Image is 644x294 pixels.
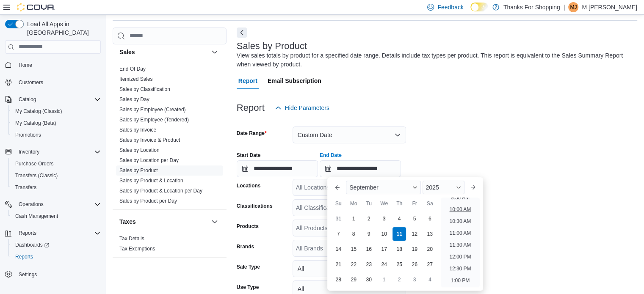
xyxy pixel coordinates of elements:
[119,86,170,93] span: Sales by Classification
[119,126,156,133] span: Sales by Invoice
[119,217,208,226] button: Taxes
[15,94,39,104] button: Catalog
[377,197,391,210] div: We
[15,253,33,260] span: Reports
[119,96,149,102] a: Sales by Day
[17,3,55,11] img: Cova
[15,269,101,279] span: Settings
[12,106,66,116] a: My Catalog (Classic)
[2,76,104,88] button: Customers
[347,273,360,286] div: day-29
[119,48,135,56] h3: Sales
[332,242,345,256] div: day-14
[347,227,360,241] div: day-8
[19,148,39,155] span: Inventory
[293,126,406,143] button: Custom Date
[119,177,183,184] span: Sales by Product & Location
[392,212,406,225] div: day-4
[377,227,391,241] div: day-10
[362,212,376,225] div: day-2
[119,96,149,103] span: Sales by Day
[293,260,406,277] button: All
[423,212,437,225] div: day-6
[568,2,578,12] div: M Johst
[119,187,202,194] span: Sales by Product & Location per Day
[119,76,153,82] a: Itemized Sales
[392,273,406,286] div: day-2
[15,77,47,88] a: Customers
[119,76,153,82] span: Itemized Sales
[12,130,101,140] span: Promotions
[408,212,421,225] div: day-5
[446,264,474,274] li: 12:30 PM
[12,252,101,262] span: Reports
[332,197,345,210] div: Su
[237,51,633,69] div: View sales totals by product for a specified date range. Details include tax types per product. T...
[119,246,155,252] a: Tax Exemptions
[237,41,307,51] h3: Sales by Product
[426,184,439,191] span: 2025
[15,77,101,88] span: Customers
[15,147,43,157] button: Inventory
[346,181,420,194] div: Button. Open the month selector. September is currently selected.
[119,137,180,143] a: Sales by Invoice & Product
[15,184,36,191] span: Transfers
[15,199,101,209] span: Operations
[12,240,101,250] span: Dashboards
[119,107,186,113] a: Sales by Employee (Created)
[119,86,170,92] a: Sales by Classification
[392,197,406,210] div: Th
[437,3,463,11] span: Feedback
[582,2,637,12] p: M [PERSON_NAME]
[19,79,43,86] span: Customers
[347,242,360,256] div: day-15
[119,137,180,143] span: Sales by Invoice & Product
[408,197,421,210] div: Fr
[347,212,360,225] div: day-1
[15,242,49,248] span: Dashboards
[470,3,488,11] input: Dark Mode
[15,160,54,167] span: Purchase Orders
[237,284,259,291] label: Use Type
[237,27,247,38] button: Next
[12,252,36,262] a: Reports
[119,198,177,204] span: Sales by Product per Day
[332,227,345,241] div: day-7
[237,203,273,209] label: Classifications
[8,105,104,117] button: My Catalog (Classic)
[19,230,36,236] span: Reports
[2,198,104,210] button: Operations
[119,157,179,163] a: Sales by Location per Day
[119,117,189,123] a: Sales by Employee (Tendered)
[113,64,227,209] div: Sales
[570,2,577,12] span: MJ
[8,170,104,181] button: Transfers (Classic)
[19,96,36,103] span: Catalog
[119,147,160,153] a: Sales by Location
[362,242,376,256] div: day-16
[15,60,101,70] span: Home
[19,271,37,278] span: Settings
[119,188,202,194] a: Sales by Product & Location per Day
[441,198,479,287] ul: Time
[349,184,378,191] span: September
[238,72,257,89] span: Report
[237,243,254,250] label: Brands
[8,239,104,251] a: Dashboards
[2,59,104,71] button: Home
[119,106,186,113] span: Sales by Employee (Created)
[12,118,101,128] span: My Catalog (Beta)
[423,273,437,286] div: day-4
[15,228,40,238] button: Reports
[392,227,406,241] div: day-11
[271,99,333,116] button: Hide Parameters
[12,130,44,140] a: Promotions
[408,273,421,286] div: day-3
[210,217,220,227] button: Taxes
[119,168,158,173] a: Sales by Product
[19,201,44,208] span: Operations
[332,273,345,286] div: day-28
[237,152,261,159] label: Start Date
[15,108,62,115] span: My Catalog (Classic)
[408,242,421,256] div: day-19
